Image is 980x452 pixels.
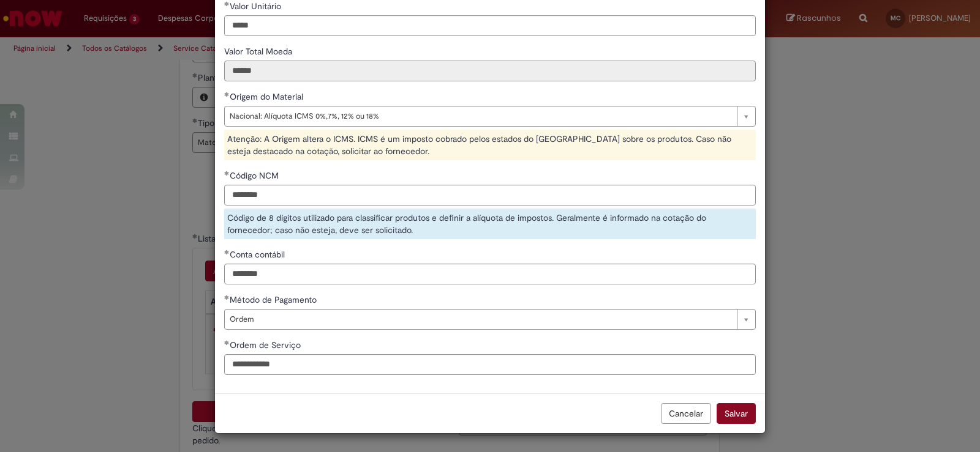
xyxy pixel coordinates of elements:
[224,185,756,206] input: Código NCM
[230,106,731,126] span: Nacional: Alíquota ICMS 0%,7%, 12% ou 18%
[661,403,711,424] button: Cancelar
[230,1,284,12] span: Valor Unitário
[224,250,230,254] span: Obrigatório Preenchido
[224,264,756,284] input: Conta contábil
[224,130,756,160] div: Atenção: A Origem altera o ICMS. ICMS é um imposto cobrado pelos estados do [GEOGRAPHIC_DATA] sob...
[224,340,230,345] span: Obrigatório Preenchido
[224,46,295,57] span: Somente leitura - Valor Total Moeda
[230,294,319,305] span: Método de Pagamento
[230,91,306,102] span: Origem do Material
[224,61,756,81] input: Valor Total Moeda
[224,92,230,97] span: Obrigatório Preenchido
[230,249,287,260] span: Conta contábil
[224,209,756,239] div: Código de 8 dígitos utilizado para classificar produtos e definir a alíquota de impostos. Geralme...
[224,15,756,36] input: Valor Unitário
[717,403,756,424] button: Salvar
[224,354,756,375] input: Ordem de Serviço
[224,171,230,176] span: Obrigatório Preenchido
[224,1,230,6] span: Obrigatório Preenchido
[224,295,230,300] span: Obrigatório Preenchido
[230,339,303,350] span: Ordem de Serviço
[230,309,731,329] span: Ordem
[230,170,281,181] span: Código NCM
